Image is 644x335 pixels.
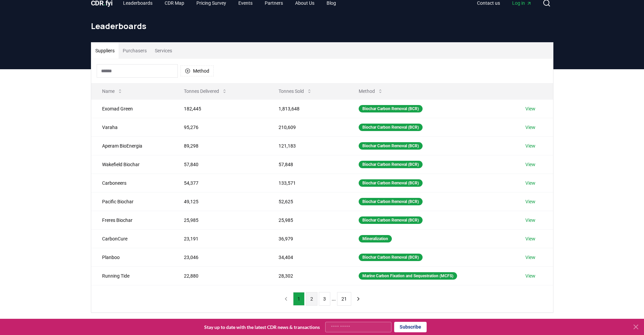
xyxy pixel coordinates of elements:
a: View [525,235,535,242]
td: Running Tide [91,266,173,285]
button: next page [353,292,364,306]
td: 57,848 [268,155,348,174]
div: Biochar Carbon Removal (BCR) [359,179,423,187]
div: Biochar Carbon Removal (BCR) [359,254,423,261]
div: Biochar Carbon Removal (BCR) [359,105,423,112]
button: 21 [337,292,351,306]
button: Name [97,84,128,98]
button: Tonnes Delivered [178,84,233,98]
td: Carboneers [91,174,173,192]
td: Freres Biochar [91,211,173,229]
li: ... [332,295,336,303]
td: Pacific Biochar [91,192,173,211]
button: Method [181,66,214,76]
a: View [525,254,535,261]
td: CarbonCure [91,229,173,248]
a: View [525,143,535,149]
td: 49,125 [173,192,267,211]
a: View [525,198,535,205]
td: 23,046 [173,248,267,266]
td: 133,571 [268,174,348,192]
td: 34,404 [268,248,348,266]
div: Marine Carbon Fixation and Sequestration (MCFS) [359,272,457,280]
div: Biochar Carbon Removal (BCR) [359,124,423,131]
div: Mineralization [359,235,392,242]
button: Method [353,84,388,98]
td: Aperam BioEnergia [91,136,173,155]
button: Tonnes Sold [273,84,317,98]
td: 52,625 [268,192,348,211]
div: Biochar Carbon Removal (BCR) [359,161,423,168]
a: View [525,180,535,186]
td: 95,276 [173,118,267,136]
td: 210,609 [268,118,348,136]
button: Suppliers [91,43,119,59]
button: 3 [319,292,330,306]
td: 121,183 [268,136,348,155]
button: Purchasers [119,43,151,59]
a: View [525,217,535,224]
td: 28,302 [268,266,348,285]
h1: Leaderboards [91,21,553,31]
div: Biochar Carbon Removal (BCR) [359,142,423,150]
td: 1,813,648 [268,99,348,118]
a: View [525,161,535,168]
td: 36,979 [268,229,348,248]
button: Services [151,43,176,59]
td: 57,840 [173,155,267,174]
div: Biochar Carbon Removal (BCR) [359,198,423,205]
td: 54,377 [173,174,267,192]
a: View [525,273,535,279]
button: 2 [306,292,317,306]
td: Exomad Green [91,99,173,118]
td: 25,985 [268,211,348,229]
td: Wakefield Biochar [91,155,173,174]
td: 22,880 [173,266,267,285]
td: 182,445 [173,99,267,118]
td: 23,191 [173,229,267,248]
td: 25,985 [173,211,267,229]
td: Varaha [91,118,173,136]
td: 89,298 [173,136,267,155]
a: View [525,105,535,112]
button: 1 [293,292,305,306]
a: View [525,124,535,131]
td: Planboo [91,248,173,266]
div: Biochar Carbon Removal (BCR) [359,216,423,224]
